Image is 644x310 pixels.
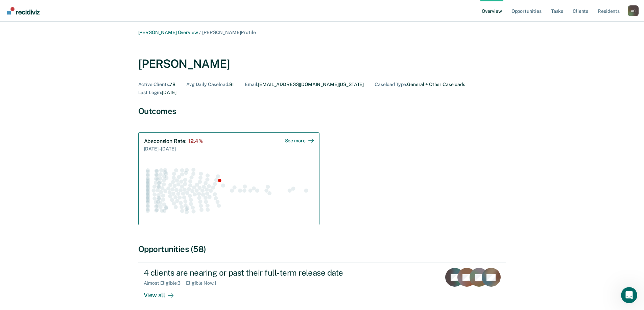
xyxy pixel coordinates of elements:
[188,138,204,144] span: 12.4%
[144,144,204,152] div: [DATE] - [DATE]
[202,30,256,35] span: [PERSON_NAME] Profile
[138,244,506,254] div: Opportunities (58)
[628,5,639,16] button: Profile dropdown button
[144,138,204,144] div: Absconsion Rate :
[138,90,177,95] div: [DATE]
[186,82,234,87] div: 81
[186,280,222,286] div: Eligible Now : 1
[186,82,229,87] span: Avg Daily Caseload :
[144,268,381,278] div: 4 clients are nearing or past their full-term release date
[375,82,465,87] div: General + Other Caseloads
[138,106,506,116] div: Outcomes
[138,82,170,87] span: Active Clients :
[7,7,40,15] img: Recidiviz
[198,30,202,35] span: /
[375,82,407,87] span: Caseload Type :
[138,90,162,95] span: Last Login :
[245,82,364,87] div: [EMAIL_ADDRESS][DOMAIN_NAME][US_STATE]
[285,138,314,144] div: See more
[144,161,314,220] div: Swarm plot of all absconsion rates in the state for NOT_SEX_OFFENSE caseloads, highlighting value...
[245,82,258,87] span: Email :
[138,132,319,225] a: Absconsion Rate:12.4%[DATE] - [DATE]See moreSwarm plot of all absconsion rates in the state for N...
[138,82,176,87] div: 78
[621,287,637,303] iframe: Intercom live chat
[138,57,230,71] div: [PERSON_NAME]
[144,280,186,286] div: Almost Eligible : 3
[144,286,182,299] div: View all
[628,5,639,16] div: A C
[138,30,198,35] a: [PERSON_NAME] Overview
